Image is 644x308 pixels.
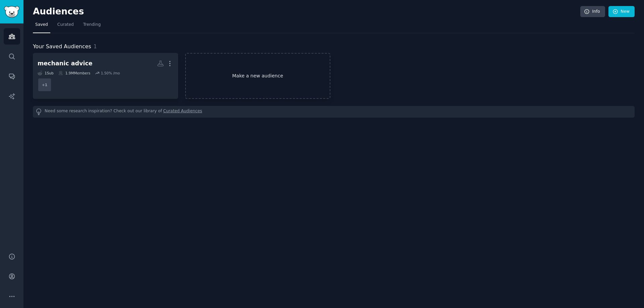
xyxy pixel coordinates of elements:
div: 1.50 % /mo [101,71,120,75]
a: Curated Audiences [163,108,202,115]
span: 1 [94,43,97,50]
span: Curated [57,22,74,28]
a: Saved [33,19,50,33]
div: mechanic advice [38,59,93,68]
span: Trending [83,22,101,28]
h2: Audiences [33,6,580,17]
a: New [608,6,635,17]
a: Info [580,6,605,17]
a: Curated [55,19,76,33]
div: Need some research inspiration? Check out our library of [33,106,635,118]
a: Trending [81,19,103,33]
span: Saved [35,22,48,28]
div: + 1 [38,78,52,92]
div: 1.9M Members [58,71,90,75]
a: mechanic advice1Sub1.9MMembers1.50% /mo+1 [33,53,178,99]
a: Make a new audience [185,53,330,99]
img: GummySearch logo [4,6,19,18]
span: Your Saved Audiences [33,43,91,51]
div: 1 Sub [38,71,54,75]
